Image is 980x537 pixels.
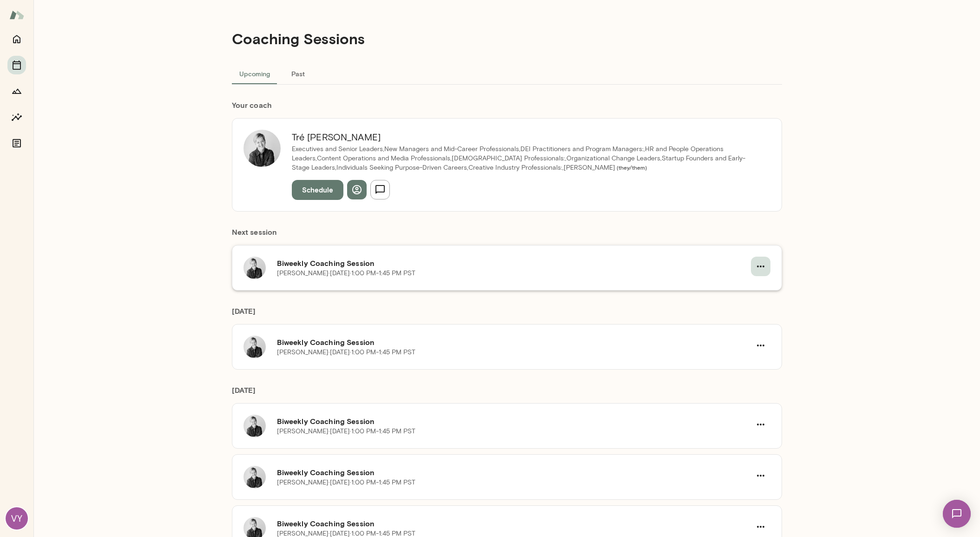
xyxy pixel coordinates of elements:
[292,145,759,172] p: Executives and Senior Leaders,New Managers and Mid-Career Professionals,DEI Practitioners and Pro...
[277,348,415,357] p: [PERSON_NAME] · [DATE] · 1:00 PM-1:45 PM PST
[232,62,277,85] button: Upcoming
[615,164,647,171] span: ( they/them )
[277,478,415,487] p: [PERSON_NAME] · [DATE] · 1:00 PM-1:45 PM PST
[232,305,782,324] h6: [DATE]
[243,130,281,167] img: Tré Wright
[277,467,751,478] h6: Biweekly Coaching Session
[232,385,782,403] h6: [DATE]
[292,180,343,199] button: Schedule
[277,258,751,269] h6: Biweekly Coaching Session
[277,427,415,436] p: [PERSON_NAME] · [DATE] · 1:00 PM-1:45 PM PST
[277,269,415,278] p: [PERSON_NAME] · [DATE] · 1:00 PM-1:45 PM PST
[232,62,782,85] div: basic tabs example
[7,134,26,152] button: Documents
[7,108,26,126] button: Insights
[347,180,367,199] button: View profile
[6,507,28,530] div: VY
[9,6,24,24] img: Mento
[292,130,759,145] h6: Tré [PERSON_NAME]
[370,180,390,199] button: Send message
[277,416,751,427] h6: Biweekly Coaching Session
[277,337,751,348] h6: Biweekly Coaching Session
[7,56,26,74] button: Sessions
[7,82,26,100] button: Growth Plan
[277,62,319,85] button: Past
[277,518,751,529] h6: Biweekly Coaching Session
[7,30,26,48] button: Home
[232,30,365,47] h4: Coaching Sessions
[232,226,782,245] h6: Next session
[232,99,782,111] h6: Your coach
